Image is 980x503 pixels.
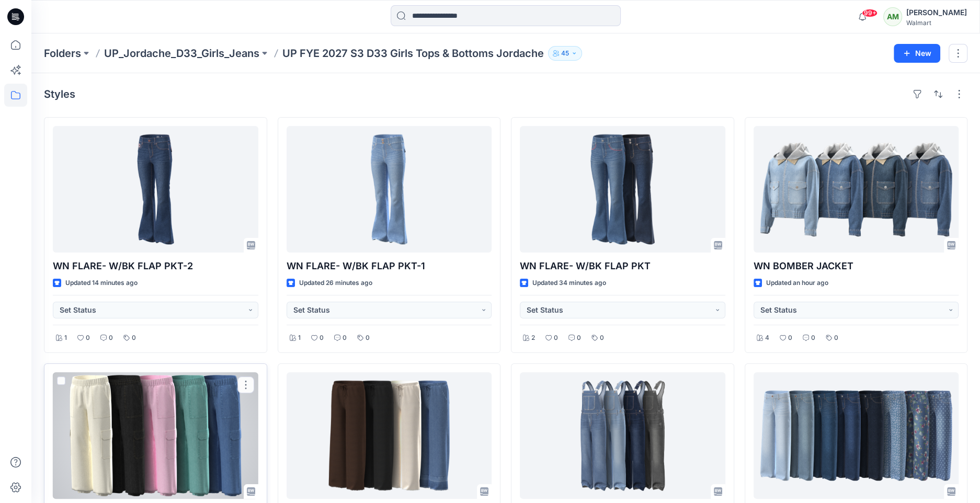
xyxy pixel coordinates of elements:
[44,88,75,100] h4: Styles
[906,6,967,19] div: [PERSON_NAME]
[64,333,67,344] p: 1
[906,19,967,27] div: Walmart
[894,44,940,63] button: New
[65,278,138,289] p: Updated 14 minutes ago
[44,46,81,61] a: Folders
[754,259,959,273] p: WN BOMBER JACKET
[765,333,769,344] p: 4
[548,46,582,61] button: 45
[132,333,136,344] p: 0
[754,126,959,253] a: WN BOMBER JACKET
[299,278,372,289] p: Updated 26 minutes ago
[754,372,959,499] a: WN PULL ON WIDE LEG JEGGING
[287,372,492,499] a: WN PULLON WIDE W/RELEASE HEM
[287,126,492,253] a: WN FLARE- W/BK FLAP PKT-1
[811,333,815,344] p: 0
[53,372,258,499] a: WN PULL ON CARGO JOGGER
[343,333,347,344] p: 0
[287,259,492,273] p: WN FLARE- W/BK FLAP PKT-1
[520,259,725,273] p: WN FLARE- W/BK FLAP PKT
[600,333,604,344] p: 0
[53,259,258,273] p: WN FLARE- W/BK FLAP PKT-2
[883,7,902,26] div: AM
[532,278,606,289] p: Updated 34 minutes ago
[86,333,90,344] p: 0
[531,333,535,344] p: 2
[561,48,569,59] p: 45
[520,372,725,499] a: WN RELAXED OVERALL
[282,46,544,61] p: UP FYE 2027 S3 D33 Girls Tops & Bottoms Jordache
[366,333,370,344] p: 0
[788,333,792,344] p: 0
[766,278,828,289] p: Updated an hour ago
[834,333,838,344] p: 0
[53,126,258,253] a: WN FLARE- W/BK FLAP PKT-2
[320,333,324,344] p: 0
[298,333,301,344] p: 1
[109,333,113,344] p: 0
[577,333,581,344] p: 0
[520,126,725,253] a: WN FLARE- W/BK FLAP PKT
[104,46,259,61] a: UP_Jordache_D33_Girls_Jeans
[862,9,878,17] span: 99+
[554,333,558,344] p: 0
